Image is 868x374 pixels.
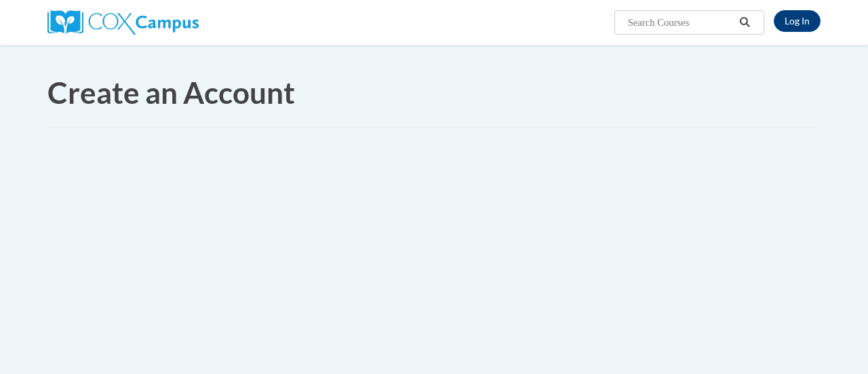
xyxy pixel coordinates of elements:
[47,16,199,27] a: Cox Campus
[774,10,821,32] a: Log In
[47,10,199,35] img: Cox Campus
[739,18,751,28] i: 
[735,14,755,31] button: Search
[47,75,295,110] span: Create an Account
[627,14,735,31] input: Search Courses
